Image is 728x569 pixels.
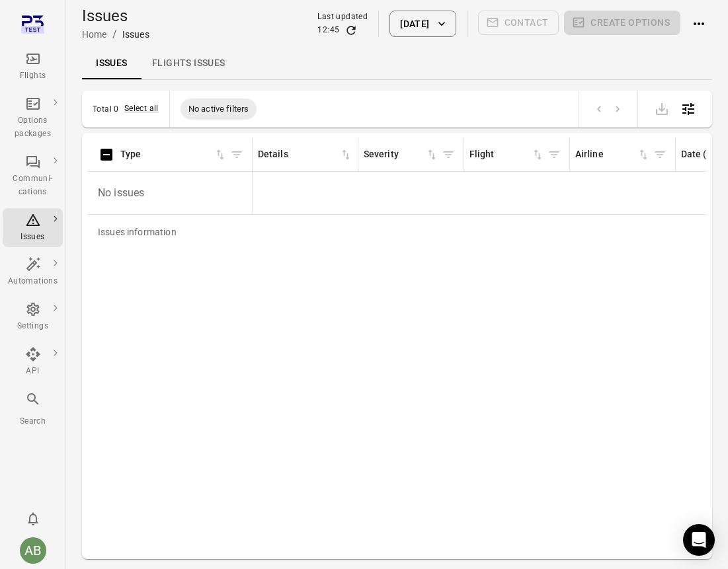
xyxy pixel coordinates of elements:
div: Flights [8,69,58,83]
div: Flight [469,147,531,162]
span: Airline [575,147,650,162]
div: Severity [364,147,425,162]
span: Please make a selection to create communications [478,11,559,37]
h1: Issues [82,5,149,26]
div: Sort by airline in ascending order [575,147,650,162]
div: Issues information [87,215,187,249]
div: Sort by details in ascending order [258,147,352,162]
div: Search [8,415,58,428]
div: Last updated [317,11,368,24]
div: Open Intercom Messenger [683,524,715,556]
div: API [8,365,58,378]
a: Options packages [3,92,63,145]
nav: pagination navigation [590,100,627,118]
div: Total 0 [93,104,119,114]
button: Refresh data [344,24,358,37]
a: Issues [82,48,142,79]
div: Automations [8,275,58,288]
button: Filter by flight [544,145,564,165]
li: / [112,26,117,42]
span: Details [258,147,352,162]
a: Issues [3,208,63,248]
div: Sort by type in ascending order [120,147,227,162]
button: Open table configuration [675,96,702,122]
a: Automations [3,252,63,292]
button: Filter by type [227,145,247,165]
p: No issues [93,174,247,211]
a: API [3,342,63,382]
div: Options packages [8,114,58,141]
a: Communi-cations [3,150,63,203]
div: Communi-cations [8,172,58,199]
a: Flights issues [142,48,236,79]
div: Sort by severity in ascending order [364,147,438,162]
button: Search [3,387,63,432]
span: Type [120,147,227,162]
span: Please make a selection to export [649,102,675,114]
button: Filter by airline [650,145,670,165]
div: Issues [122,28,149,41]
div: Airline [575,147,637,162]
div: Details [258,147,339,162]
button: Aslaug Bjarnadottir [15,532,52,569]
div: Issues [8,231,58,244]
div: 12:45 [317,24,339,37]
div: Sort by flight in ascending order [469,147,544,162]
span: No active filters [181,102,257,116]
button: Notifications [20,506,46,532]
div: AB [20,537,46,564]
a: Home [82,29,107,40]
div: Local navigation [82,48,712,79]
span: Please make a selection to create an option package [564,11,680,37]
div: Settings [8,320,58,333]
a: Settings [3,297,63,337]
button: [DATE] [389,11,456,37]
span: Severity [364,147,438,162]
div: Type [120,147,214,162]
span: Select all items that match the filters [124,102,159,116]
nav: Breadcrumbs [82,26,149,42]
button: Select all [124,102,159,116]
a: Flights [3,47,63,87]
button: Actions [686,11,712,37]
button: Filter by severity [438,145,458,165]
span: Flight [469,147,544,162]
